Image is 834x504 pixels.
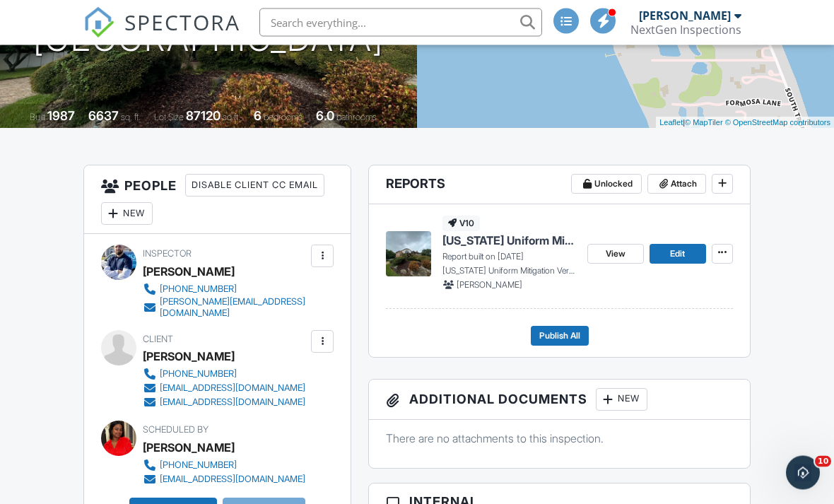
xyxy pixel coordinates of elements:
div: [PHONE_NUMBER] [160,460,237,471]
a: [PERSON_NAME][EMAIL_ADDRESS][DOMAIN_NAME] [143,297,307,320]
span: sq.ft. [223,112,240,123]
span: bedrooms [264,112,303,123]
span: sq. ft. [121,112,141,123]
div: [PERSON_NAME] [143,438,235,459]
div: NextGen Inspections [630,23,741,37]
a: © OpenStreetMap contributors [725,119,830,127]
iframe: Intercom live chat [786,456,820,490]
h3: Additional Documents [369,380,750,421]
span: Client [143,334,173,345]
span: bathrooms [336,112,377,123]
div: [PERSON_NAME] [639,8,731,23]
a: [PHONE_NUMBER] [143,459,305,473]
div: 6.0 [316,109,334,124]
div: [EMAIL_ADDRESS][DOMAIN_NAME] [160,397,305,409]
span: Scheduled By [143,425,208,435]
span: Built [30,112,45,123]
div: [EMAIL_ADDRESS][DOMAIN_NAME] [160,474,305,486]
div: New [101,203,153,225]
div: Disable Client CC Email [185,175,324,197]
a: [PHONE_NUMBER] [143,368,305,382]
div: 6 [254,109,262,124]
div: New [596,389,647,411]
span: SPECTORA [124,7,240,37]
span: 10 [815,456,831,467]
h3: People [84,166,351,235]
a: [EMAIL_ADDRESS][DOMAIN_NAME] [143,473,305,487]
a: © MapTiler [685,119,723,127]
span: Inspector [143,249,192,259]
div: [PERSON_NAME] [143,346,235,368]
a: [EMAIL_ADDRESS][DOMAIN_NAME] [143,396,305,410]
a: [PHONE_NUMBER] [143,283,307,297]
div: [PERSON_NAME] [143,262,235,283]
img: The Best Home Inspection Software - Spectora [83,7,114,38]
div: [EMAIL_ADDRESS][DOMAIN_NAME] [160,383,305,394]
a: Leaflet [659,119,683,127]
div: [PERSON_NAME][EMAIL_ADDRESS][DOMAIN_NAME] [160,297,307,320]
div: 87120 [186,109,221,124]
div: [PHONE_NUMBER] [160,369,237,380]
div: | [656,117,834,129]
span: Lot Size [154,112,184,123]
p: There are no attachments to this inspection. [386,431,733,447]
input: Search everything... [259,8,542,37]
div: 1987 [47,109,75,124]
a: SPECTORA [83,19,240,49]
a: [EMAIL_ADDRESS][DOMAIN_NAME] [143,382,305,396]
div: [PHONE_NUMBER] [160,284,237,295]
div: 6637 [88,109,119,124]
